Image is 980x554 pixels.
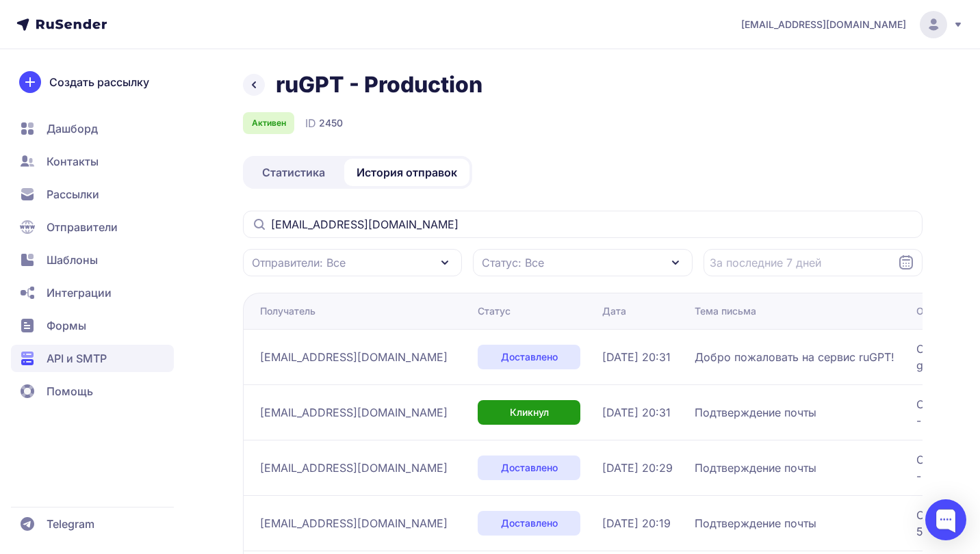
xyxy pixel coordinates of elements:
[276,71,482,98] h1: ruGPT - Production
[602,404,671,421] span: [DATE] 20:31
[695,349,894,365] span: Добро пожаловать на сервис ruGPT!
[47,317,86,334] span: Формы
[602,304,626,318] div: Дата
[47,350,107,367] span: API и SMTP
[252,254,346,271] span: Отправители: Все
[602,460,673,476] span: [DATE] 20:29
[262,164,325,181] span: Статистика
[741,18,906,31] span: [EMAIL_ADDRESS][DOMAIN_NAME]
[344,159,469,186] a: История отправок
[47,219,118,235] span: Отправители
[260,349,448,365] span: [EMAIL_ADDRESS][DOMAIN_NAME]
[260,304,315,318] div: Получатель
[47,252,98,268] span: Шаблоны
[501,461,558,475] span: Доставлено
[695,515,816,531] span: Подтверждение почты
[47,383,93,399] span: Помощь
[47,186,99,202] span: Рассылки
[510,406,549,419] span: Кликнул
[602,515,671,531] span: [DATE] 20:19
[49,74,149,90] span: Создать рассылку
[11,510,174,538] a: Telegram
[47,285,112,301] span: Интеграции
[704,249,923,276] input: Datepicker input
[47,120,98,137] span: Дашборд
[305,115,343,131] div: ID
[319,116,343,130] span: 2450
[482,254,544,271] span: Статус: Все
[47,153,99,170] span: Контакты
[260,515,448,531] span: [EMAIL_ADDRESS][DOMAIN_NAME]
[260,460,448,476] span: [EMAIL_ADDRESS][DOMAIN_NAME]
[260,404,448,421] span: [EMAIL_ADDRESS][DOMAIN_NAME]
[246,159,341,186] a: Статистика
[478,304,511,318] div: Статус
[501,350,558,364] span: Доставлено
[252,118,286,129] span: Активен
[501,516,558,530] span: Доставлено
[916,304,975,318] div: Ответ SMTP
[695,404,816,421] span: Подтверждение почты
[47,516,94,532] span: Telegram
[602,349,671,365] span: [DATE] 20:31
[243,211,923,238] input: Поиск
[357,164,457,181] span: История отправок
[695,460,816,476] span: Подтверждение почты
[695,304,756,318] div: Тема письма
